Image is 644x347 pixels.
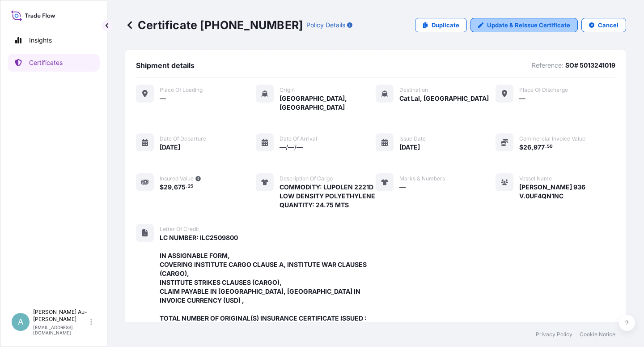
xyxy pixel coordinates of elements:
span: Destination [399,86,428,94]
span: LC NUMBER: ILC2509800 IN ASSIGNABLE FORM, COVERING INSTITUTE CARGO CLAUSE A, INSTITUTE WAR CLAUSE... [160,233,376,332]
a: Privacy Policy [536,331,572,338]
span: , [172,184,174,190]
span: 675 [174,184,186,190]
span: . [545,145,547,148]
span: 50 [547,145,553,148]
p: [EMAIL_ADDRESS][DOMAIN_NAME] [33,325,89,335]
a: Insights [8,31,100,49]
span: COMMODITY: LUPOLEN 2221D LOW DENSITY POLYETHYLENE QUANTITY: 24.75 MTS [280,183,375,210]
a: Duplicate [415,18,467,32]
a: Certificates [8,54,100,72]
span: 25 [188,185,193,188]
span: Marks & Numbers [399,175,445,182]
span: Vessel Name [519,175,552,182]
p: Certificates [29,58,63,67]
span: 29 [164,184,172,190]
span: [DATE] [399,143,420,152]
a: Update & Reissue Certificate [470,18,578,32]
span: $ [160,184,164,190]
span: —/—/— [280,143,303,152]
span: Origin [280,86,295,94]
button: Cancel [581,18,626,32]
span: — [399,183,406,192]
p: Update & Reissue Certificate [487,21,570,30]
span: , [531,144,534,150]
span: Date of departure [160,135,206,142]
span: Place of discharge [519,86,568,94]
span: 26 [523,144,531,150]
p: Certificate [PHONE_NUMBER] [125,18,303,32]
span: $ [519,144,523,150]
p: Reference: [532,61,563,70]
span: 977 [534,144,545,150]
span: Place of Loading [160,86,203,94]
span: [PERSON_NAME] 936 V.0UF4QN1NC [519,183,615,201]
span: Cat Lai, [GEOGRAPHIC_DATA] [399,94,489,103]
p: Policy Details [306,21,345,30]
p: Duplicate [432,21,459,30]
span: Insured Value [160,175,194,182]
span: A [18,317,23,326]
span: Description of cargo [280,175,333,182]
span: Date of arrival [280,135,317,142]
span: [DATE] [160,143,180,152]
a: Cookie Notice [580,331,615,338]
p: SO# 5013241019 [565,61,615,70]
span: Issue Date [399,135,426,142]
span: — [160,94,166,103]
p: Cancel [598,21,619,30]
p: [PERSON_NAME] Au-[PERSON_NAME] [33,308,89,323]
p: Insights [29,36,52,45]
span: . [186,185,187,188]
span: Shipment details [136,61,195,70]
span: [GEOGRAPHIC_DATA], [GEOGRAPHIC_DATA] [280,94,376,112]
span: Letter of Credit [160,226,199,233]
span: Commercial Invoice Value [519,135,585,142]
span: — [519,94,525,103]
